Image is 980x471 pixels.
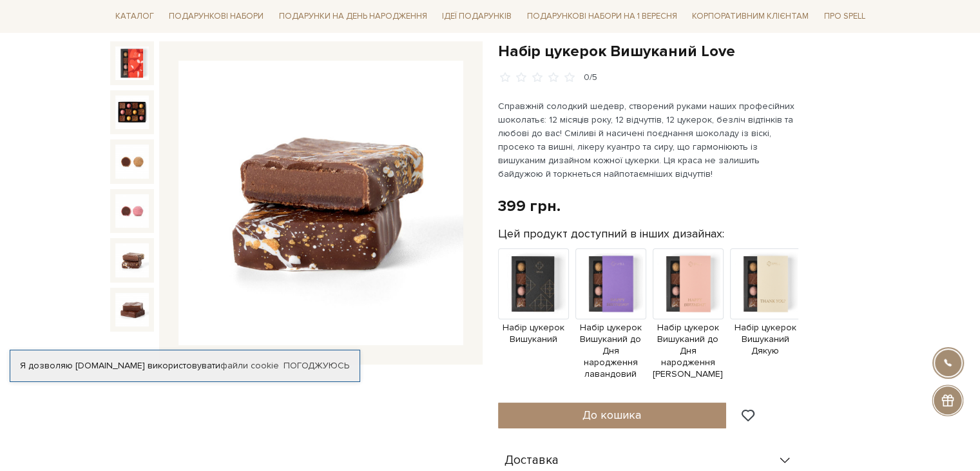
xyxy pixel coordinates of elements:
[498,248,569,319] img: Продукт
[653,248,724,319] img: Продукт
[819,6,870,26] a: Про Spell
[437,6,517,26] a: Ідеї подарунків
[653,277,724,381] a: Набір цукерок Вишуканий до Дня народження [PERSON_NAME]
[582,408,641,422] span: До кошика
[498,226,724,241] label: Цей продукт доступний в інших дизайнах:
[584,72,597,84] div: 0/5
[575,322,646,381] span: Набір цукерок Вишуканий до Дня народження лавандовий
[115,243,149,277] img: Набір цукерок Вишуканий Love
[220,360,279,371] a: файли cookie
[283,360,349,372] a: Погоджуюсь
[498,277,569,345] a: Набір цукерок Вишуканий
[115,145,149,178] img: Набір цукерок Вишуканий Love
[730,322,801,357] span: Набір цукерок Вишуканий Дякую
[115,95,149,129] img: Набір цукерок Вишуканий Love
[274,6,432,26] a: Подарунки на День народження
[10,360,360,372] div: Я дозволяю [DOMAIN_NAME] використовувати
[115,46,149,80] img: Набір цукерок Вишуканий Love
[498,41,870,61] h1: Набір цукерок Вишуканий Love
[522,5,682,27] a: Подарункові набори на 1 Вересня
[115,293,149,326] img: Набір цукерок Вишуканий Love
[498,99,800,181] p: Справжній солодкий шедевр, створений руками наших професійних шоколатьє: 12 місяців року, 12 відч...
[575,248,646,319] img: Продукт
[498,322,569,345] span: Набір цукерок Вишуканий
[498,403,727,428] button: До кошика
[687,5,814,27] a: Корпоративним клієнтам
[730,248,801,319] img: Продукт
[178,61,463,346] img: Набір цукерок Вишуканий Love
[115,194,149,228] img: Набір цукерок Вишуканий Love
[164,6,269,26] a: Подарункові набори
[110,6,159,26] a: Каталог
[575,277,646,381] a: Набір цукерок Вишуканий до Дня народження лавандовий
[498,196,561,216] div: 399 грн.
[730,277,801,357] a: Набір цукерок Вишуканий Дякую
[504,455,559,466] span: Доставка
[653,322,724,381] span: Набір цукерок Вишуканий до Дня народження [PERSON_NAME]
